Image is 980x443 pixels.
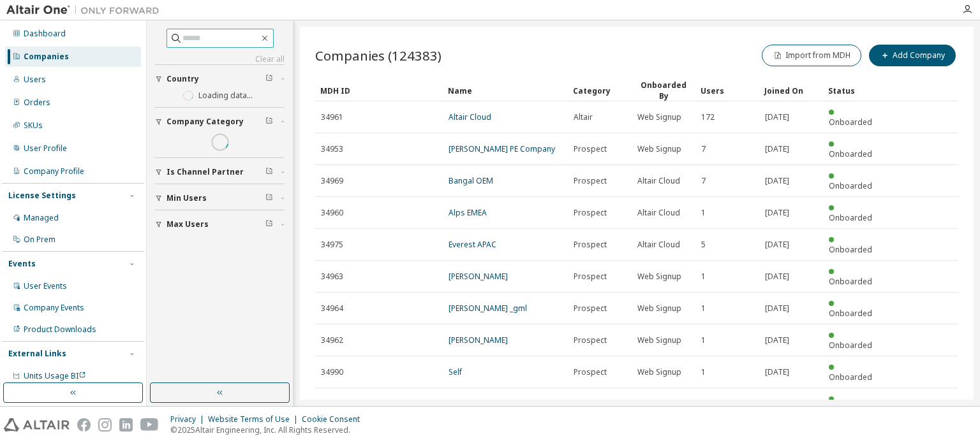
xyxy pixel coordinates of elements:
[449,335,508,345] a: [PERSON_NAME]
[637,399,681,409] span: Web Signup
[265,193,273,203] span: Clear filter
[637,80,690,101] div: Onboarded By
[4,418,70,432] img: altair_logo.svg
[637,303,681,314] span: Web Signup
[701,272,706,282] span: 1
[320,80,438,101] div: MDH ID
[637,272,681,282] span: Web Signup
[765,144,789,154] span: [DATE]
[765,303,789,314] span: [DATE]
[24,52,69,62] div: Companies
[829,212,872,223] span: Onboarded
[198,91,253,101] label: Loading data...
[24,29,66,39] div: Dashboard
[265,117,273,127] span: Clear filter
[574,112,593,122] span: Altair
[637,176,680,186] span: Altair Cloud
[574,272,607,282] span: Prospect
[701,208,706,218] span: 1
[829,308,872,319] span: Onboarded
[449,239,496,250] a: Everest APAC
[449,398,503,409] a: Water-Gen Ltd.
[321,208,343,218] span: 34960
[574,303,607,314] span: Prospect
[449,175,493,186] a: Bangal OEM
[265,74,273,84] span: Clear filter
[765,399,789,409] span: [DATE]
[265,167,273,177] span: Clear filter
[24,75,46,85] div: Users
[321,144,343,154] span: 34953
[449,367,462,377] a: Self
[869,45,956,66] button: Add Company
[24,235,56,245] div: On Prem
[77,418,91,432] img: facebook.svg
[701,335,706,345] span: 1
[449,207,487,218] a: Alps EMEA
[24,303,84,313] div: Company Events
[701,303,706,314] span: 1
[829,180,872,191] span: Onboarded
[321,335,343,345] span: 34962
[321,272,343,282] span: 34963
[764,80,818,101] div: Joined On
[24,370,86,381] span: Units Usage BI
[765,272,789,282] span: [DATE]
[574,240,607,250] span: Prospect
[6,4,166,17] img: Altair One
[8,191,76,201] div: License Settings
[265,219,273,229] span: Clear filter
[167,219,209,229] span: Max Users
[637,367,681,377] span: Web Signup
[24,98,50,108] div: Orders
[765,112,789,122] span: [DATE]
[167,167,244,177] span: Is Channel Partner
[155,65,285,93] button: Country
[321,399,343,409] span: 29796
[167,117,244,127] span: Company Category
[637,208,680,218] span: Altair Cloud
[155,54,285,64] a: Clear all
[155,158,285,186] button: Is Channel Partner
[701,367,706,377] span: 1
[574,208,607,218] span: Prospect
[829,276,872,287] span: Onboarded
[701,240,706,250] span: 5
[24,120,43,131] div: SKUs
[574,176,607,186] span: Prospect
[8,259,36,269] div: Events
[449,143,555,154] a: [PERSON_NAME] PE Company
[119,418,133,432] img: linkedin.svg
[765,208,789,218] span: [DATE]
[155,210,285,238] button: Max Users
[24,213,59,223] div: Managed
[701,176,706,186] span: 7
[321,303,343,314] span: 34964
[637,144,681,154] span: Web Signup
[167,74,199,84] span: Country
[98,418,112,432] img: instagram.svg
[574,367,607,377] span: Prospect
[24,143,67,154] div: User Profile
[637,240,680,250] span: Altair Cloud
[140,418,159,432] img: youtube.svg
[829,340,872,351] span: Onboarded
[302,414,367,425] div: Cookie Consent
[24,281,67,291] div: User Events
[8,349,66,359] div: External Links
[701,112,715,122] span: 172
[321,112,343,122] span: 34961
[701,399,706,409] span: 1
[829,117,872,127] span: Onboarded
[829,149,872,159] span: Onboarded
[765,335,789,345] span: [DATE]
[208,414,302,425] div: Website Terms of Use
[574,335,607,345] span: Prospect
[170,414,208,425] div: Privacy
[829,244,872,255] span: Onboarded
[24,324,96,335] div: Product Downloads
[321,240,343,250] span: 34975
[315,47,442,64] span: Companies (124383)
[449,112,491,122] a: Altair Cloud
[765,176,789,186] span: [DATE]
